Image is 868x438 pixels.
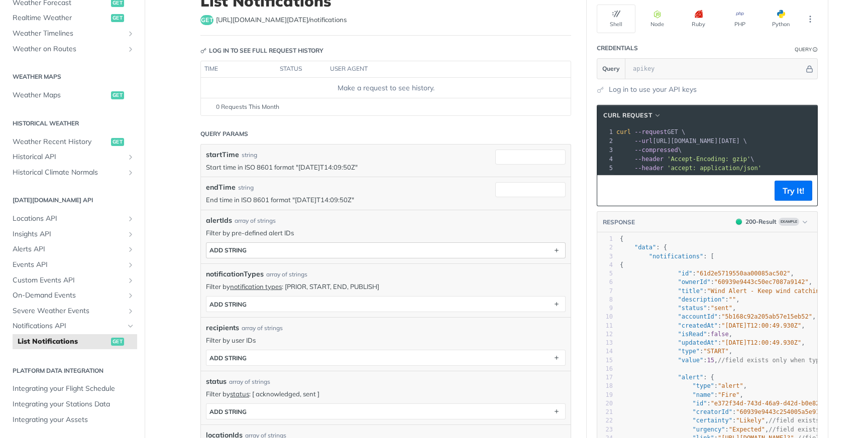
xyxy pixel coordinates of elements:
a: List Notificationsget [13,334,137,349]
a: Weather TimelinesShow subpages for Weather Timelines [8,26,137,41]
span: status [206,376,227,387]
div: 16 [597,365,613,373]
span: Realtime Weather [13,13,108,23]
div: string [238,183,254,192]
a: Weather on RoutesShow subpages for Weather on Routes [8,42,137,57]
span: https://api.tomorrow.io/v4/notifications [216,15,347,25]
span: 15 [707,357,714,364]
div: 9 [597,304,613,313]
p: Start time in ISO 8601 format "[DATE]T14:09:50Z" [206,163,490,172]
button: Show subpages for Weather on Routes [127,45,135,53]
span: List Notifications [18,337,108,347]
span: "type" [693,382,714,389]
div: 22 [597,416,613,425]
span: : { [620,244,667,251]
button: RESPONSE [602,217,635,227]
div: array of strings [229,377,270,386]
span: get [111,138,124,146]
div: Log in to see full request history [200,46,323,55]
span: { [620,235,623,242]
a: Integrating your Assets [8,412,137,427]
span: Severe Weather Events [13,306,124,316]
span: "alert" [678,374,704,381]
span: Integrating your Stations Data [13,399,135,409]
div: 2 [597,243,613,252]
div: array of strings [266,270,307,279]
span: "60939e9443c50ec7087a9142" [714,278,809,285]
div: ADD string [209,354,247,362]
span: Weather Recent History [13,137,108,147]
span: Query [602,64,620,73]
button: ADD string [206,297,565,312]
span: Historical Climate Normals [13,168,124,178]
span: 0 Requests This Month [216,102,279,111]
button: Shell [597,5,635,33]
span: : , [620,305,736,312]
button: More Languages [803,12,818,27]
a: Events APIShow subpages for Events API [8,257,137,272]
span: "urgency" [693,426,725,433]
span: //field exists only when type is PRIOR [718,357,856,364]
div: 11 [597,322,613,330]
a: Integrating your Flight Schedule [8,381,137,396]
div: 13 [597,339,613,347]
span: "type" [678,348,700,355]
span: GET \ [616,128,685,135]
button: Show subpages for Historical API [127,153,135,161]
button: Show subpages for Historical Climate Normals [127,169,135,177]
a: Realtime Weatherget [8,11,137,26]
svg: More ellipsis [806,15,815,24]
span: get [111,91,124,99]
div: 14 [597,347,613,356]
div: 15 [597,356,613,365]
a: Log in to use your API keys [609,84,697,95]
span: notificationTypes [206,269,264,279]
span: "accountId" [678,313,718,320]
span: "certainty" [693,417,732,424]
a: Custom Events APIShow subpages for Custom Events API [8,273,137,288]
h2: Weather Maps [8,72,137,81]
span: 200 [736,219,742,225]
span: : , [620,296,740,303]
span: : , [620,382,747,389]
button: Copy to clipboard [602,183,616,198]
button: Show subpages for Events API [127,261,135,269]
button: Hide subpages for Notifications API [127,322,135,330]
span: "" [729,296,736,303]
div: 10 [597,313,613,321]
span: : , [620,331,732,338]
span: "Fire" [718,391,739,398]
span: get [200,15,213,25]
div: Credentials [597,44,638,53]
span: "data" [634,244,656,251]
button: Python [762,5,800,33]
button: Hide [804,64,815,74]
span: Weather Maps [13,90,108,100]
span: : [ [620,253,714,260]
span: "61d2e5719550aa00085ac502" [696,270,791,277]
span: "60939e9443c254005a5e9142" [736,408,830,415]
button: cURL Request [600,110,665,120]
span: "id" [678,270,693,277]
span: "value" [678,357,704,364]
span: : , [620,322,805,329]
a: On-Demand EventsShow subpages for On-Demand Events [8,288,137,303]
span: : , [620,400,852,407]
h2: Platform DATA integration [8,366,137,375]
th: status [276,61,327,77]
div: 12 [597,330,613,339]
span: On-Demand Events [13,290,124,301]
span: cURL Request [603,111,652,120]
span: Integrating your Flight Schedule [13,384,135,394]
div: 18 [597,382,613,390]
div: 200 - Result [745,217,777,226]
span: : , [620,348,732,355]
span: recipients [206,323,239,333]
button: Show subpages for Locations API [127,215,135,223]
span: curl [616,128,631,135]
div: 8 [597,296,613,304]
span: false [711,331,729,338]
span: Insights API [13,229,124,239]
a: Integrating your Stations Data [8,397,137,412]
span: "id" [693,400,707,407]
